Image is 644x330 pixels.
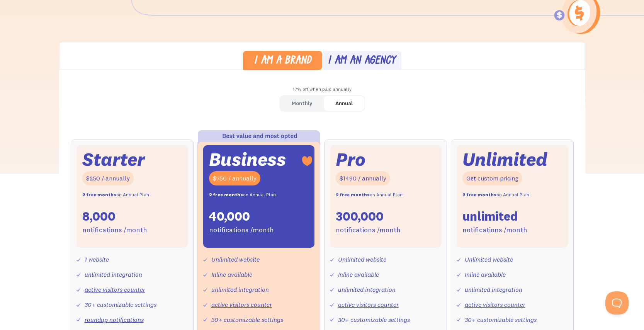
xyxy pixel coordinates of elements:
[85,299,156,310] div: 30+ customizable settings
[462,208,518,225] div: unlimited
[209,192,243,197] strong: 2 free months
[82,189,149,201] div: on Annual Plan
[82,208,116,225] div: 8,000
[254,56,311,67] div: I am a brand
[462,151,547,168] div: Unlimited
[462,189,529,201] div: on Annual Plan
[85,269,142,280] div: unlimited integration
[465,269,506,280] div: Inline available
[82,225,147,236] div: notifications /month
[338,254,386,265] div: Unlimited website
[335,98,353,109] div: Annual
[336,208,384,225] div: 300,000
[82,171,134,185] div: $250 / annually
[338,269,379,280] div: Inline available
[211,254,260,265] div: Unlimited website
[59,84,585,95] div: 17% off when paid annually
[211,301,272,308] a: active visitors counter
[465,301,525,308] a: active visitors counter
[209,151,286,168] div: Business
[85,286,145,293] a: active visitors counter
[465,254,513,265] div: Unlimited website
[462,171,522,185] div: Get custom pricing
[209,171,260,185] div: $750 / annually
[211,269,252,280] div: Inline available
[338,284,396,295] div: unlimited integration
[336,171,390,185] div: $1490 / annually
[465,314,537,325] div: 30+ customizable settings
[462,192,496,197] strong: 2 free months
[338,314,410,325] div: 30+ customizable settings
[292,98,312,109] div: Monthly
[211,314,283,325] div: 30+ customizable settings
[605,291,629,315] iframe: Toggle Customer Support
[82,192,116,197] strong: 2 free months
[209,225,274,236] div: notifications /month
[85,254,109,265] div: 1 website
[209,208,250,225] div: 40,000
[336,189,403,201] div: on Annual Plan
[211,284,269,295] div: unlimited integration
[85,316,144,323] a: roundup notifications
[465,284,522,295] div: unlimited integration
[328,56,396,67] div: I am an agency
[82,151,145,168] div: Starter
[336,225,401,236] div: notifications /month
[338,301,399,308] a: active visitors counter
[462,225,527,236] div: notifications /month
[336,151,365,168] div: Pro
[336,192,370,197] strong: 2 free months
[209,189,276,201] div: on Annual Plan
